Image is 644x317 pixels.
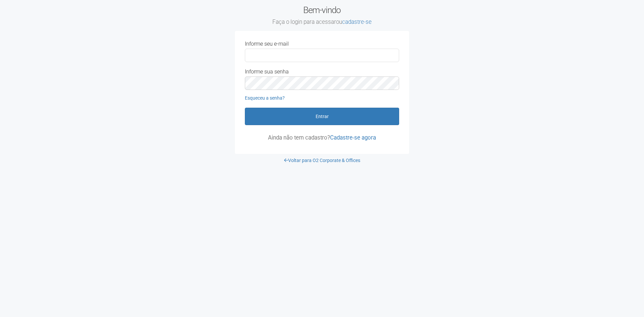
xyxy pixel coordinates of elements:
[235,18,409,26] small: Faça o login para acessar
[245,95,285,101] a: Esqueceu a senha?
[284,158,360,163] a: Voltar para O2 Corporate & Offices
[336,18,372,25] span: ou
[245,69,289,75] label: Informe sua senha
[245,41,289,47] label: Informe seu e-mail
[342,18,372,25] a: cadastre-se
[235,5,409,26] h2: Bem-vindo
[245,135,399,141] p: Ainda não tem cadastro?
[245,108,399,125] button: Entrar
[330,134,376,141] a: Cadastre-se agora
